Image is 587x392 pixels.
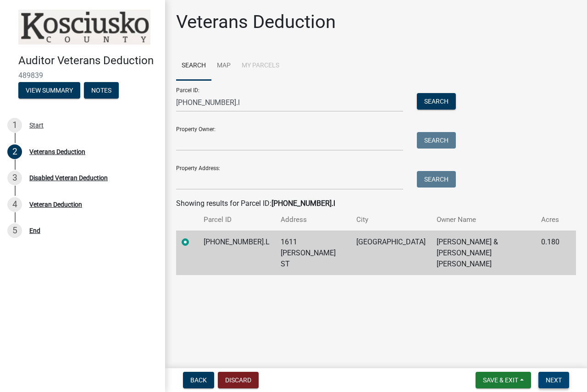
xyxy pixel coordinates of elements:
[183,372,214,388] button: Back
[198,231,275,275] td: [PHONE_NUMBER].L
[546,376,562,384] span: Next
[7,144,22,159] div: 2
[483,376,518,384] span: Save & Exit
[536,209,565,231] th: Acres
[176,51,211,81] a: Search
[18,87,80,94] wm-modal-confirm: Summary
[211,51,236,81] a: Map
[7,223,22,238] div: 5
[417,132,456,149] button: Search
[18,71,147,80] span: 489839
[29,175,108,181] div: Disabled Veteran Deduction
[190,376,207,384] span: Back
[476,372,531,388] button: Save & Exit
[218,372,259,388] button: Discard
[176,11,336,33] h1: Veterans Deduction
[431,231,536,275] td: [PERSON_NAME] & [PERSON_NAME] [PERSON_NAME]
[271,199,335,208] strong: [PHONE_NUMBER].l
[431,209,536,231] th: Owner Name
[29,227,40,234] div: End
[198,209,275,231] th: Parcel ID
[417,93,456,110] button: Search
[275,231,351,275] td: 1611 [PERSON_NAME] ST
[18,10,150,44] img: Kosciusko County, Indiana
[84,87,119,94] wm-modal-confirm: Notes
[275,209,351,231] th: Address
[29,201,82,208] div: Veteran Deduction
[176,198,576,209] div: Showing results for Parcel ID:
[29,149,85,155] div: Veterans Deduction
[18,54,158,67] h4: Auditor Veterans Deduction
[7,118,22,133] div: 1
[351,209,431,231] th: City
[538,372,569,388] button: Next
[351,231,431,275] td: [GEOGRAPHIC_DATA]
[417,171,456,188] button: Search
[536,231,565,275] td: 0.180
[18,82,80,99] button: View Summary
[29,122,44,128] div: Start
[7,171,22,185] div: 3
[84,82,119,99] button: Notes
[7,197,22,212] div: 4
